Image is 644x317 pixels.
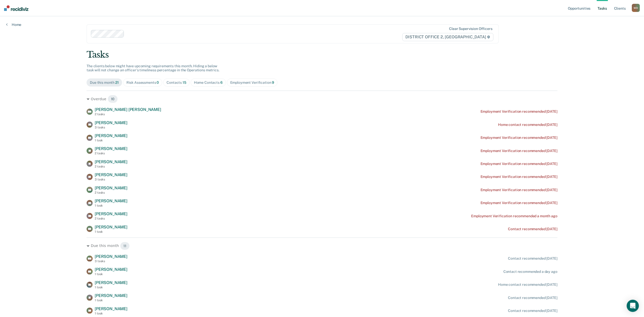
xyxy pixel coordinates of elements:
button: WD [632,4,640,12]
span: [PERSON_NAME] [95,159,127,164]
div: Contact recommended [DATE] [508,296,557,300]
span: [PERSON_NAME] [95,172,127,177]
div: Home contact recommended [DATE] [498,282,557,287]
div: Employment Verification recommended [DATE] [481,201,557,205]
div: Employment Verification recommended [DATE] [481,175,557,179]
span: [PERSON_NAME] [95,280,127,285]
span: The clients below might have upcoming requirements this month. Hiding a below task will not chang... [87,64,219,72]
div: W D [632,4,640,12]
span: [PERSON_NAME] [95,120,127,125]
div: Home Contacts [194,80,223,85]
div: 3 tasks [95,259,127,263]
span: 15 [183,80,186,85]
span: [PERSON_NAME] [95,186,127,190]
span: [PERSON_NAME] [95,146,127,151]
div: Open Intercom Messenger [627,300,639,312]
div: Clear supervision officers [449,27,492,31]
div: Contact recommended [DATE] [508,256,557,261]
span: [PERSON_NAME] [PERSON_NAME] [95,107,161,112]
div: 1 task [95,230,127,233]
div: Contact recommended [DATE] [508,227,557,231]
span: 0 [157,80,159,85]
div: Contact recommended [DATE] [508,309,557,313]
span: [PERSON_NAME] [95,225,127,229]
div: 2 tasks [95,112,161,116]
span: 9 [272,80,274,85]
span: [PERSON_NAME] [95,306,127,311]
div: Employment Verification recommended [DATE] [481,188,557,192]
div: Employment Verification recommended [DATE] [481,162,557,166]
div: Employment Verification recommended [DATE] [481,136,557,140]
span: [PERSON_NAME] [95,211,127,216]
span: [PERSON_NAME] [95,198,127,203]
div: Employment Verification [230,80,274,85]
div: 3 tasks [95,126,127,129]
div: 2 tasks [95,217,127,220]
span: DISTRICT OFFICE 2, [GEOGRAPHIC_DATA] [402,33,493,41]
div: Contact recommended a day ago [503,270,557,274]
div: Due this month 11 [87,242,557,250]
img: Recidiviz [4,5,28,11]
div: 1 task [95,139,127,142]
span: [PERSON_NAME] [95,254,127,259]
span: 6 [220,80,223,85]
div: 3 tasks [95,178,127,181]
div: 1 task [95,312,127,315]
span: [PERSON_NAME] [95,293,127,298]
span: [PERSON_NAME] [95,133,127,138]
div: Employment Verification recommended [DATE] [481,109,557,114]
div: 1 task [95,298,127,302]
div: Employment Verification recommended a month ago [471,214,557,218]
div: 1 task [95,286,127,289]
div: 2 tasks [95,165,127,168]
div: Tasks [87,49,557,60]
div: 1 task [95,272,127,276]
span: 11 [120,242,130,250]
div: Due this month [90,80,119,85]
div: Employment Verification recommended [DATE] [481,149,557,153]
div: 2 tasks [95,191,127,194]
div: 1 task [95,204,127,207]
span: [PERSON_NAME] [95,267,127,272]
div: Overdue 10 [87,95,557,103]
div: Home contact recommended [DATE] [498,123,557,127]
div: 2 tasks [95,152,127,155]
span: 21 [115,80,119,85]
span: 10 [108,95,118,103]
div: Risk Assessments [126,80,159,85]
a: Home [6,22,21,27]
div: Contacts [167,80,186,85]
